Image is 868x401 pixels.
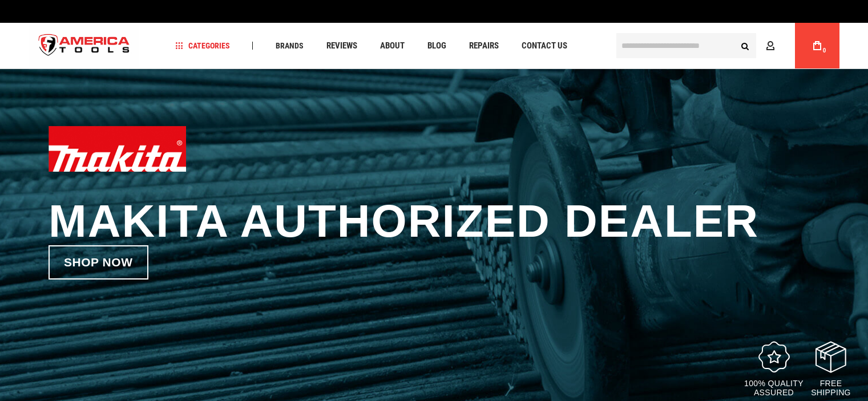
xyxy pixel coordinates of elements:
[422,38,451,54] a: Blog
[175,42,230,50] span: Categories
[271,38,309,54] a: Brands
[469,42,499,50] span: Repairs
[170,38,235,54] a: Categories
[522,42,567,50] span: Contact Us
[29,25,140,67] img: America Tools
[276,42,304,50] span: Brands
[811,379,851,397] p: Free Shipping
[427,42,446,50] span: Blog
[823,47,826,54] span: 0
[806,23,828,68] a: 0
[380,42,405,50] span: About
[49,197,819,245] h1: Makita Authorized Dealer
[29,25,140,67] a: store logo
[734,35,756,56] button: Search
[321,38,362,54] a: Reviews
[375,38,410,54] a: About
[742,379,805,397] p: 100% quality assured
[464,38,504,54] a: Repairs
[516,38,572,54] a: Contact Us
[49,126,186,172] img: Makita logo
[326,42,357,50] span: Reviews
[49,245,148,280] a: Shop now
